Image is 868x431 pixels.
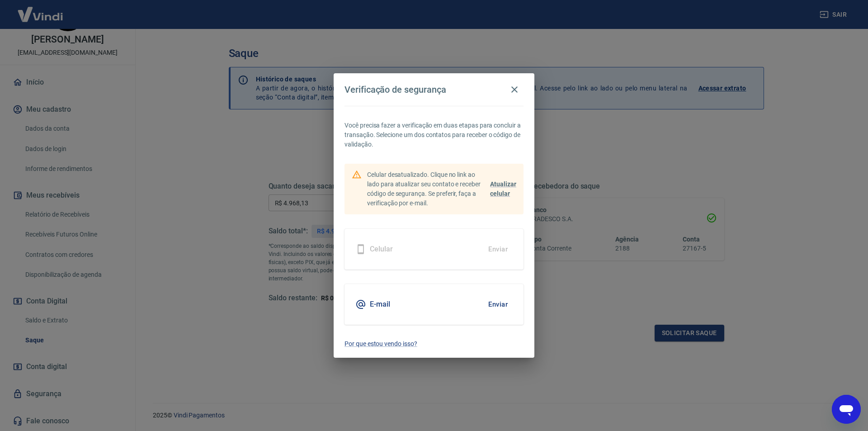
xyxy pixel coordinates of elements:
p: Você precisa fazer a verificação em duas etapas para concluir a transação. Selecione um dos conta... [344,121,524,149]
h4: Verificação de segurança [344,84,446,95]
iframe: Botão para abrir a janela de mensagens [832,395,861,424]
p: Celular desatualizado. Clique no link ao lado para atualizar seu contato e receber código de segu... [367,170,486,208]
a: Por que estou vendo isso? [344,339,524,349]
h5: Celular [370,245,393,254]
button: Enviar [483,295,513,314]
a: Atualizar celular [490,180,516,199]
h5: E-mail [370,300,390,309]
span: Atualizar celular [490,180,516,197]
